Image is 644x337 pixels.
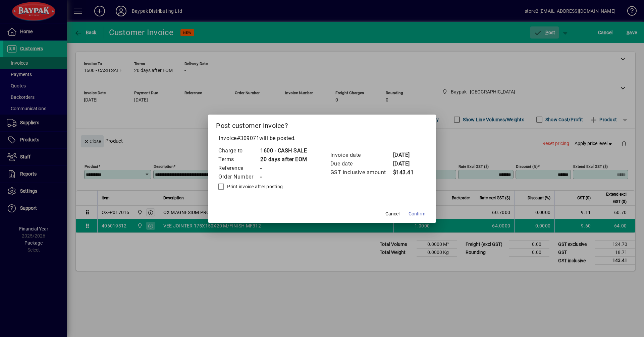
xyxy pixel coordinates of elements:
p: Invoice will be posted . [216,134,428,142]
td: Order Number [218,173,260,181]
td: GST inclusive amount [330,168,393,177]
td: - [260,164,307,173]
label: Print invoice after posting [226,183,283,190]
td: Due date [330,159,393,168]
td: [DATE] [393,159,420,168]
h2: Post customer invoice? [208,115,436,134]
td: Invoice date [330,151,393,159]
td: Terms [218,155,260,164]
td: - [260,173,307,181]
td: Charge to [218,146,260,155]
td: 20 days after EOM [260,155,307,164]
button: Confirm [406,208,428,220]
button: Cancel [382,208,403,220]
span: Cancel [385,210,399,217]
td: Reference [218,164,260,173]
td: 1600 - CASH SALE [260,146,307,155]
td: $143.41 [393,168,420,177]
td: [DATE] [393,151,420,159]
span: Confirm [409,210,425,217]
span: #309071 [237,135,260,141]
